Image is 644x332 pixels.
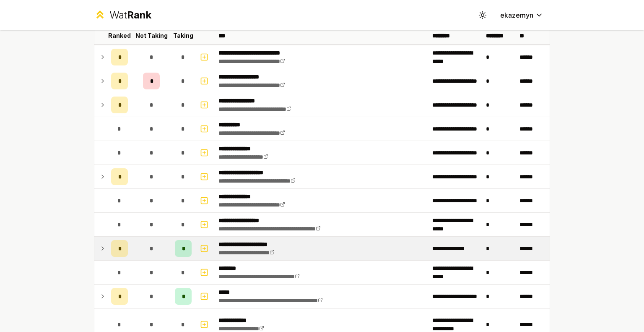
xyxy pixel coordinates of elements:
p: Ranked [108,31,131,40]
p: Not Taking [135,31,168,40]
span: ekazemyn [500,10,533,20]
p: Taking [173,31,193,40]
span: Rank [127,9,151,21]
a: WatRank [94,8,151,22]
div: Wat [109,8,151,22]
button: ekazemyn [493,8,550,23]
